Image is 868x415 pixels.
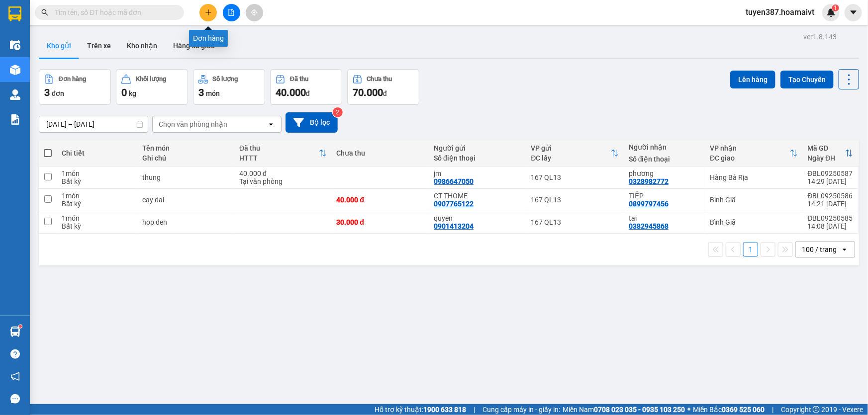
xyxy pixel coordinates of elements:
div: 30.000 đ [337,218,424,226]
div: VP nhận [710,144,789,152]
span: 3 [44,86,50,98]
div: Đơn hàng [59,76,86,83]
span: aim [251,9,258,16]
span: đ [383,89,387,97]
div: hop den [142,218,229,226]
div: ĐBL09250586 [808,192,853,200]
div: Số điện thoại [629,155,700,163]
strong: 0369 525 060 [722,406,765,414]
img: logo-vxr [8,6,21,21]
div: ver 1.8.143 [803,31,837,42]
div: Số lượng [213,76,238,83]
div: 0937996868 [96,32,166,46]
div: 40.000 đ [239,169,326,177]
svg: open [841,246,849,253]
div: Tại văn phòng [239,177,326,185]
button: plus [199,4,217,21]
sup: 1 [19,325,22,328]
div: jm [434,169,521,177]
div: ĐBL09250585 [808,214,853,222]
div: 1 món [62,214,132,222]
input: Tìm tên, số ĐT hoặc mã đơn [55,7,172,18]
button: Lên hàng [730,71,775,88]
button: Kho nhận [119,34,165,58]
span: tuyen387.hoamaivt [738,6,822,18]
span: question-circle [10,349,20,359]
button: Chưa thu70.000đ [347,69,419,105]
div: Khối lượng [136,76,166,83]
span: 0 [121,86,127,98]
span: Nhận: [96,9,120,20]
div: Tên món [142,144,229,152]
span: Miền Nam [563,404,685,415]
div: HTTT [239,154,318,162]
img: warehouse-icon [10,327,20,337]
button: Hàng đã giao [165,34,223,58]
button: Tạo Chuyến [780,71,834,88]
th: Toggle SortBy [705,140,802,166]
span: đ [306,89,310,97]
th: Toggle SortBy [803,140,858,166]
div: 14:08 [DATE] [808,222,853,230]
div: CHUONG [96,20,166,32]
button: aim [246,4,263,21]
div: Chưa thu [337,149,424,157]
div: Bất kỳ [62,222,132,230]
div: 14:29 [DATE] [808,177,853,185]
div: 1 món [62,169,132,177]
svg: open [267,120,275,128]
th: Toggle SortBy [526,140,624,166]
span: plus [205,9,212,16]
button: Khối lượng0kg [116,69,188,105]
strong: 0708 023 035 - 0935 103 250 [594,406,685,414]
img: warehouse-icon [10,65,20,75]
span: Hỗ trợ kỹ thuật: [375,404,466,415]
strong: 1900 633 818 [423,406,466,414]
span: 3 [198,86,204,98]
div: 167 QL13 [531,218,619,226]
button: caret-down [845,4,862,21]
div: Số điện thoại [434,154,521,162]
div: 0906845636 [8,44,90,58]
span: copyright [813,406,820,413]
span: caret-down [849,8,858,17]
div: ĐBL09250587 [808,169,853,177]
button: file-add [223,4,240,21]
span: search [41,9,48,16]
span: kg [129,89,136,97]
sup: 1 [832,4,839,11]
div: Chọn văn phòng nhận [159,119,227,129]
div: Đơn hàng [189,30,228,47]
span: 70.000 [353,86,383,98]
span: món [206,89,220,97]
span: Gửi: [8,9,24,20]
div: 60.000 [95,64,167,78]
button: Trên xe [79,34,119,58]
span: | [474,404,475,415]
button: Kho gửi [39,34,79,58]
button: Đơn hàng3đơn [39,69,111,105]
div: 0899797456 [629,200,669,208]
div: Bình Giã [96,8,166,20]
span: C : [95,67,103,77]
div: 0901413204 [434,222,474,230]
button: Số lượng3món [193,69,265,105]
div: 14:21 [DATE] [808,200,853,208]
span: 40.000 [276,86,306,98]
div: phương [629,169,700,177]
div: 0986647050 [434,177,474,185]
div: Người nhận [629,143,700,151]
button: 1 [743,242,758,257]
div: 0328982772 [629,177,669,185]
span: 1 [834,4,837,11]
img: warehouse-icon [10,89,20,100]
div: Đã thu [290,76,308,83]
div: TIỆP [629,192,700,200]
div: tai [629,214,700,222]
span: Cung cấp máy in - giấy in: [482,404,560,415]
img: solution-icon [10,114,20,125]
div: Người gửi [434,144,521,152]
div: 167 QL13 [531,173,619,181]
div: Đã thu [239,144,318,152]
div: ĐC giao [710,154,789,162]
